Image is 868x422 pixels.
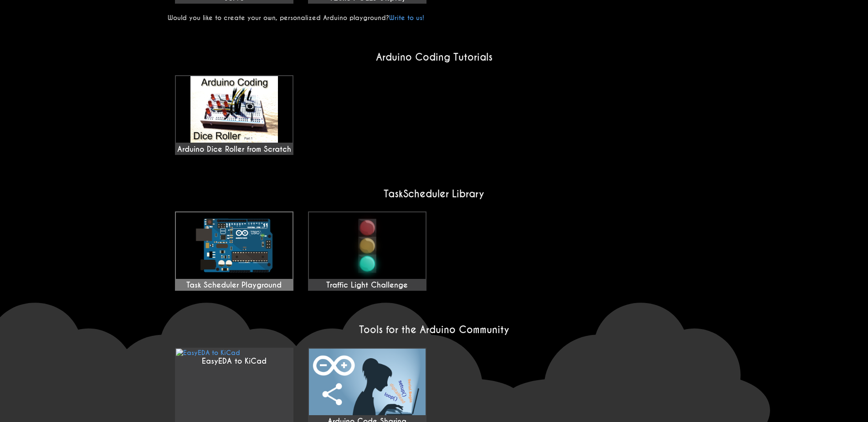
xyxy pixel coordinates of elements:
[176,212,293,279] img: Task Scheduler Playground
[168,188,701,200] h2: TaskScheduler Library
[176,349,240,357] img: EasyEDA to KiCad
[176,281,293,290] div: Task Scheduler Playground
[168,324,701,336] h2: Tools for the Arduino Community
[176,357,293,366] div: EasyEDA to KiCad
[168,51,701,63] h2: Arduino Coding Tutorials
[176,76,293,154] div: Arduino Dice Roller from Scratch
[175,211,293,291] a: Task Scheduler Playground
[309,281,426,290] div: Traffic Light Challenge
[309,349,426,415] img: EasyEDA to KiCad
[389,14,424,22] a: Write to us!
[175,75,293,155] a: Arduino Dice Roller from Scratch
[309,212,426,279] img: Traffic Light Challenge
[308,211,426,291] a: Traffic Light Challenge
[176,76,293,143] img: maxresdefault.jpg
[168,14,701,22] p: Would you like to create your own, personalized Arduino playground?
